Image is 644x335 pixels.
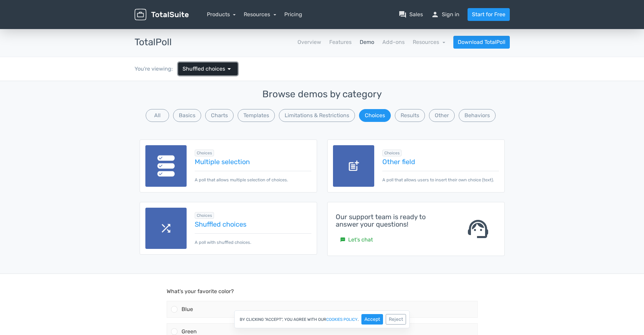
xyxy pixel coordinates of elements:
[399,10,423,19] a: question_answerSales
[360,38,374,46] a: Demo
[468,8,510,21] a: Start for Free
[183,65,225,73] span: Shuffled choices
[420,144,450,161] button: Results
[340,237,345,242] small: sms
[466,217,490,241] span: support_agent
[173,109,201,122] button: Basics
[336,233,377,246] a: smsLet's chat
[382,38,405,46] a: Add-ons
[431,10,439,19] span: person
[182,54,197,61] span: Green
[455,144,478,161] button: Vote
[431,10,459,19] a: personSign in
[359,109,391,122] button: Choices
[182,32,193,38] span: Blue
[238,109,275,122] button: Templates
[382,171,499,183] p: A poll that allows users to insert their own choice (text).
[145,145,187,187] img: multiple-selection.png.webp
[326,317,358,321] a: cookies policy
[182,77,200,83] span: Orange
[336,213,449,228] h4: Our support team is ready to answer your questions!
[361,314,383,325] button: Accept
[146,109,169,122] button: All
[413,39,445,45] a: Resources
[429,109,455,122] button: Other
[178,62,238,75] a: Shuffled choices arrow_drop_down
[135,9,189,21] img: TotalSuite for WordPress
[329,38,352,46] a: Features
[395,109,425,122] button: Results
[399,10,407,19] span: question_answer
[195,212,214,219] span: Browse all in Choices
[205,109,234,122] button: Charts
[195,233,311,246] p: A poll with shuffled choices.
[284,10,302,19] a: Pricing
[382,158,499,165] a: Other field
[135,37,172,48] h3: TotalPoll
[225,65,233,73] span: arrow_drop_down
[195,158,311,165] a: Multiple selection
[234,310,410,328] div: By clicking "Accept", you agree with our .
[195,150,214,156] span: Browse all in Choices
[279,109,355,122] button: Limitations & Restrictions
[207,11,236,18] a: Products
[333,145,375,187] img: other-field.png.webp
[297,38,321,46] a: Overview
[182,99,198,105] span: Purple
[195,221,311,228] a: Shuffled choices
[167,14,478,22] p: What's your favorite color?
[145,208,187,249] img: shuffle.png.webp
[195,171,311,183] p: A poll that allows multiple selection of choices.
[140,89,505,100] h3: Browse demos by category
[459,109,496,122] button: Behaviors
[182,121,191,128] span: Red
[453,36,510,49] a: Download TotalPoll
[135,65,178,73] div: You're viewing:
[244,11,276,18] a: Resources
[386,314,406,325] button: Reject
[382,150,402,156] span: Browse all in Choices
